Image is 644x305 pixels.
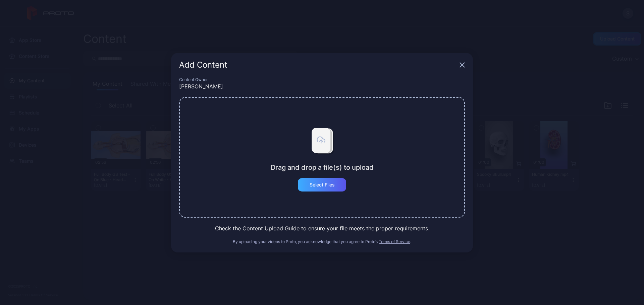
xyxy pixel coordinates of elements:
div: [PERSON_NAME] [179,82,465,90]
div: Check the to ensure your file meets the proper requirements. [179,224,465,232]
button: Select Files [298,178,346,192]
button: Terms of Service [379,239,410,244]
div: Select Files [310,182,335,187]
div: By uploading your videos to Proto, you acknowledge that you agree to Proto’s . [179,239,465,244]
div: Add Content [179,61,457,69]
button: Content Upload Guide [243,224,300,232]
div: Content Owner [179,77,465,82]
div: Drag and drop a file(s) to upload [271,163,374,171]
